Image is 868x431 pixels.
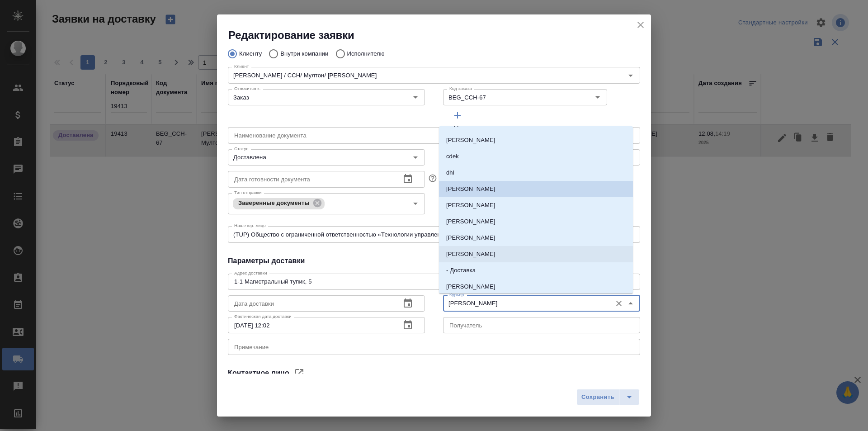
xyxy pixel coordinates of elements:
p: [PERSON_NAME] [446,282,495,291]
p: [PERSON_NAME] [446,201,495,210]
button: Сохранить [576,389,619,405]
p: [PERSON_NAME] [446,185,495,194]
p: Исполнителю [347,49,385,58]
p: Клиенту [239,49,262,58]
span: Заверенные документы [233,199,315,206]
span: Сохранить [581,392,614,403]
p: - Доставка [446,266,476,275]
button: Open [409,91,422,104]
h4: Параметры доставки [228,256,640,266]
p: [PERSON_NAME] [446,136,495,145]
button: Open [409,197,422,210]
button: Open [624,69,637,82]
p: dhl [446,168,454,177]
button: Очистить [613,297,625,310]
div: Заверенные документы [233,198,325,209]
button: Open [591,91,604,104]
p: Внутри компании [280,49,328,58]
div: split button [576,389,640,405]
button: Open [409,151,422,164]
button: close [634,18,647,32]
button: Close [624,297,637,310]
p: cdek [446,152,459,161]
button: Добавить [443,107,472,123]
h4: Контактное лицо [228,368,289,379]
p: [PERSON_NAME] [446,217,495,226]
textarea: 1-1 Магистральный тупик, 5 [234,278,634,285]
p: [PERSON_NAME] [446,250,495,259]
button: Если заполнить эту дату, автоматически создастся заявка, чтобы забрать готовые документы [427,172,439,184]
p: [PERSON_NAME] [446,233,495,242]
h2: Редактирование заявки [228,28,651,43]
